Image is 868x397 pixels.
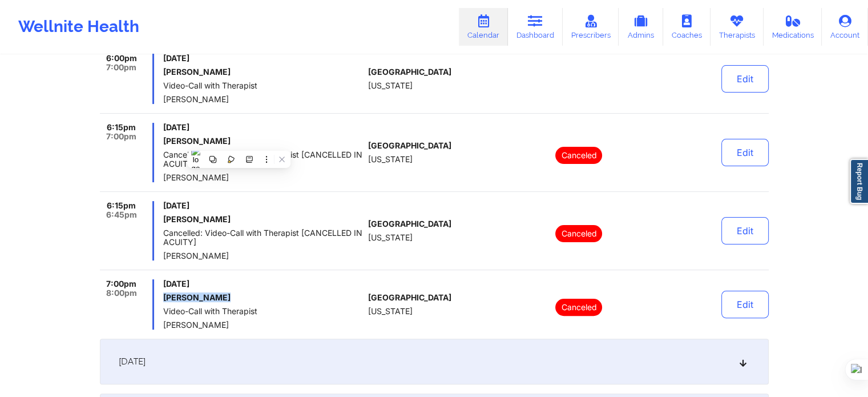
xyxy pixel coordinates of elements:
[163,137,364,146] h6: [PERSON_NAME]
[163,320,364,330] span: [PERSON_NAME]
[368,233,413,242] span: [US_STATE]
[163,150,364,169] span: Cancelled: Video-Call with Therapist [CANCELLED IN ACUITY]
[508,8,563,46] a: Dashboard
[368,293,451,302] span: [GEOGRAPHIC_DATA]
[368,307,413,316] span: [US_STATE]
[721,217,769,244] button: Edit
[850,159,868,204] a: Report Bug
[459,8,508,46] a: Calendar
[619,8,663,46] a: Admins
[163,123,364,132] span: [DATE]
[163,173,364,182] span: [PERSON_NAME]
[368,81,413,90] span: [US_STATE]
[368,219,451,228] span: [GEOGRAPHIC_DATA]
[710,8,764,46] a: Therapists
[822,8,868,46] a: Account
[368,155,413,164] span: [US_STATE]
[163,201,364,210] span: [DATE]
[163,279,364,288] span: [DATE]
[721,291,769,318] button: Edit
[163,307,364,316] span: Video-Call with Therapist
[163,228,364,247] span: Cancelled: Video-Call with Therapist [CANCELLED IN ACUITY]
[163,293,364,302] h6: [PERSON_NAME]
[163,251,364,260] span: [PERSON_NAME]
[764,8,822,46] a: Medications
[163,215,364,224] h6: [PERSON_NAME]
[106,288,137,298] span: 8:00pm
[721,139,769,166] button: Edit
[106,210,137,219] span: 6:45pm
[163,95,364,104] span: [PERSON_NAME]
[106,63,136,72] span: 7:00pm
[163,54,364,63] span: [DATE]
[106,279,136,288] span: 7:00pm
[107,123,136,132] span: 6:15pm
[368,141,451,150] span: [GEOGRAPHIC_DATA]
[163,81,364,90] span: Video-Call with Therapist
[663,8,710,46] a: Coaches
[368,67,451,77] span: [GEOGRAPHIC_DATA]
[555,147,602,164] p: Canceled
[119,356,146,367] span: [DATE]
[555,225,602,242] p: Canceled
[563,8,619,46] a: Prescribers
[106,54,137,63] span: 6:00pm
[107,201,136,210] span: 6:15pm
[163,67,364,77] h6: [PERSON_NAME]
[721,65,769,93] button: Edit
[106,132,136,141] span: 7:00pm
[555,299,602,316] p: Canceled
